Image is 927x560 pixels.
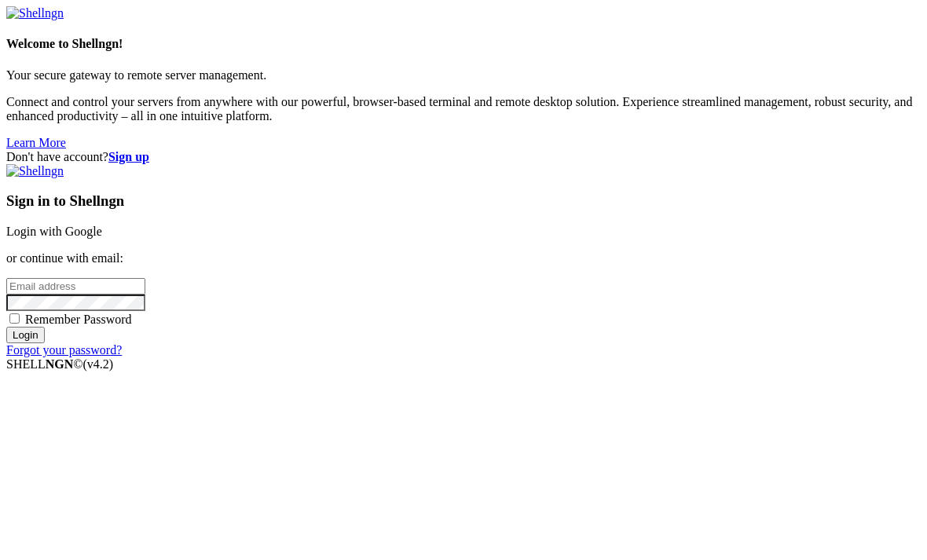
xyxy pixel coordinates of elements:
input: Remember Password [9,313,20,324]
p: or continue with email: [6,251,921,265]
b: NGN [46,357,74,371]
div: Don't have account? [6,150,921,164]
input: Login [6,327,45,343]
img: Shellngn [6,164,64,178]
img: Shellngn [6,6,64,20]
span: SHELL © [6,357,113,371]
span: 4.2.0 [83,357,114,371]
a: Sign up [108,150,149,163]
a: Forgot your password? [6,343,122,357]
input: Email address [6,278,145,295]
p: Your secure gateway to remote server management. [6,68,921,82]
a: Learn More [6,136,66,149]
h3: Sign in to Shellngn [6,192,921,210]
span: Remember Password [25,313,132,326]
p: Connect and control your servers from anywhere with our powerful, browser-based terminal and remo... [6,95,921,123]
h4: Welcome to Shellngn! [6,37,921,51]
a: Login with Google [6,225,102,238]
